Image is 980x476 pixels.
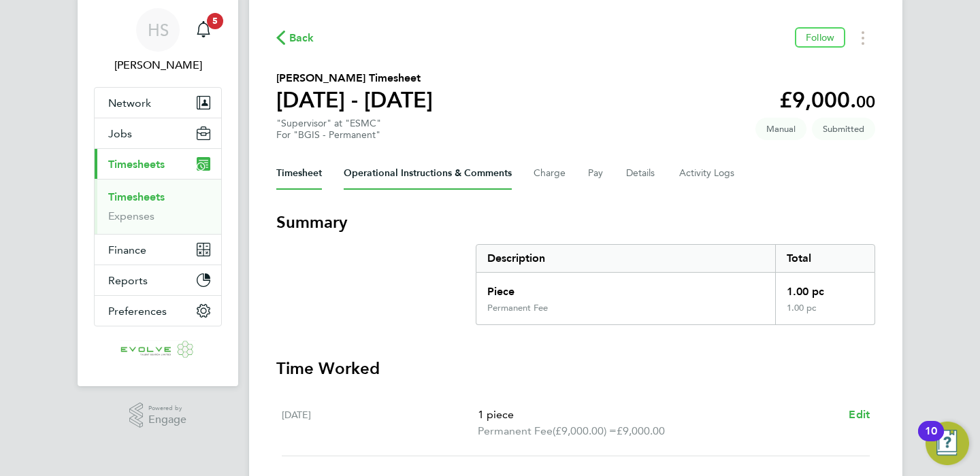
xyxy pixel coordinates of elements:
p: 1 piece [478,407,838,423]
div: For "BGIS - Permanent" [276,129,381,141]
h1: [DATE] - [DATE] [276,86,433,114]
button: Follow [795,27,845,48]
button: Preferences [95,296,221,326]
button: Pay [588,157,604,190]
button: Finance [95,235,221,265]
span: This timesheet was manually created. [755,118,806,140]
div: Total [775,245,875,272]
span: 00 [856,92,875,112]
button: Operational Instructions & Comments [344,157,512,190]
div: 1.00 pc [775,303,875,324]
a: Go to home page [94,340,222,362]
span: Reports [108,274,148,287]
button: Details [626,157,657,190]
button: Jobs [95,118,221,148]
span: HS [148,21,169,39]
h3: Summary [276,211,875,233]
span: Permanent Fee [478,423,553,439]
button: Timesheet [276,157,322,190]
div: Summary [476,244,875,325]
img: evolve-talent-logo-retina.png [120,340,195,362]
span: Preferences [108,305,167,318]
app-decimal: £9,000. [779,87,875,113]
button: Reports [95,265,221,295]
span: Jobs [108,127,132,140]
div: Piece [476,273,775,303]
h2: [PERSON_NAME] Timesheet [276,70,433,86]
span: This timesheet is Submitted. [812,118,875,140]
span: Finance [108,243,146,256]
span: Back [289,30,314,46]
a: 5 [190,8,217,52]
span: (£9,000.00) = [553,424,617,437]
h3: Time Worked [276,358,875,379]
div: "Supervisor" at "ESMC" [276,118,381,141]
div: Description [476,245,775,272]
span: Follow [806,31,834,44]
span: Engage [148,414,186,426]
button: Timesheets Menu [851,27,875,48]
a: Timesheets [108,190,165,203]
a: Edit [849,407,870,423]
span: Edit [849,408,870,421]
span: Network [108,97,151,109]
div: 1.00 pc [775,273,875,303]
span: £9,000.00 [617,424,665,437]
div: 10 [925,431,937,449]
div: Permanent Fee [487,303,548,313]
a: HS[PERSON_NAME] [94,8,222,73]
button: Back [276,29,314,46]
button: Charge [534,157,566,190]
a: Powered byEngage [129,403,187,428]
span: 5 [207,13,223,29]
button: Activity Logs [679,157,736,190]
div: [DATE] [282,407,478,439]
a: Expenses [108,209,154,222]
button: Network [95,88,221,118]
span: Powered by [148,403,186,414]
button: Timesheets [95,149,221,179]
span: Harri Smith [94,57,222,73]
span: Timesheets [108,158,165,171]
button: Open Resource Center, 10 new notifications [926,422,969,465]
div: Timesheets [95,179,221,234]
